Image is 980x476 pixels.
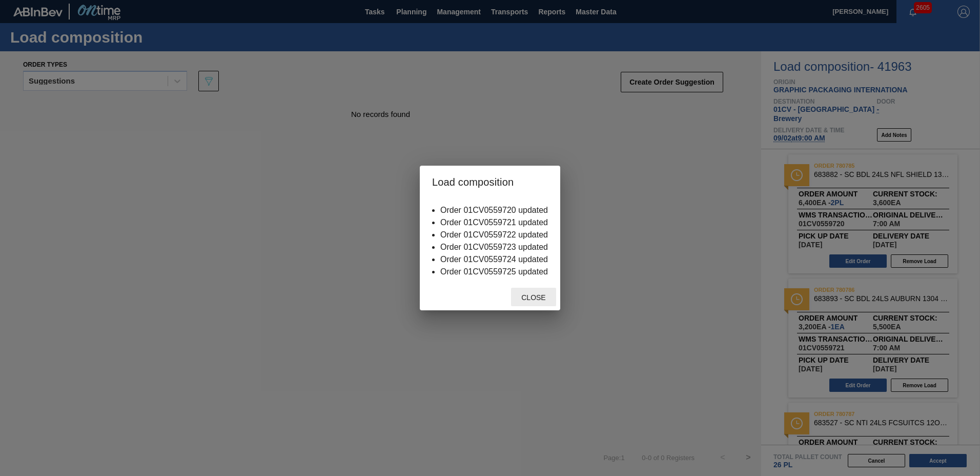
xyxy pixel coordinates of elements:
[440,218,548,227] li: Order 01CV0559721 updated
[432,174,548,190] h2: Load composition
[440,267,548,276] li: Order 01CV0559725 updated
[513,293,554,302] span: Close
[511,288,556,306] button: Close
[440,243,548,252] li: Order 01CV0559723 updated
[440,206,548,215] li: Order 01CV0559720 updated
[440,230,548,240] li: Order 01CV0559722 updated
[440,255,548,264] li: Order 01CV0559724 updated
